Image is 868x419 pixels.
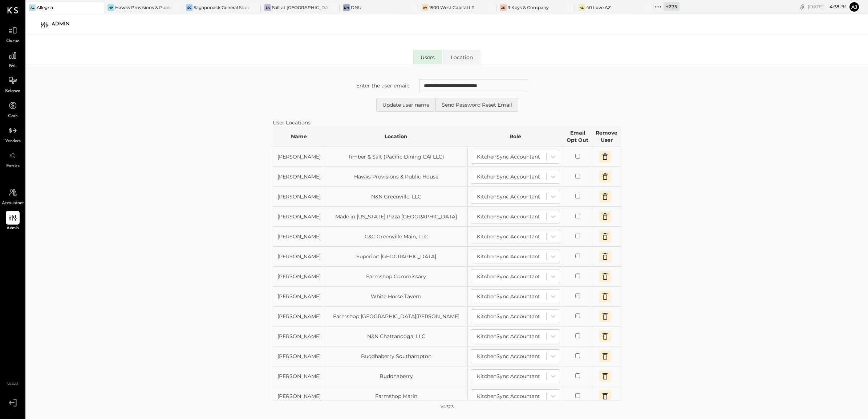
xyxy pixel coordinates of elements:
a: Queue [0,24,25,45]
th: Remove User [592,126,621,147]
div: 1W [422,4,428,11]
div: 3 Keys & Company [508,4,549,11]
td: [PERSON_NAME] [273,346,325,366]
div: DN [343,4,350,11]
td: Farmshop [GEOGRAPHIC_DATA][PERSON_NAME] [325,307,468,326]
span: Accountant [2,200,24,207]
td: N&N Greenville, LLC [325,187,468,207]
td: Buddhaberry Southampton [325,346,468,366]
div: Al [29,4,36,11]
th: Location [325,126,468,147]
div: Admin [52,19,77,30]
div: Sa [264,4,271,11]
span: P&L [9,63,17,70]
span: Entries [6,163,20,170]
td: [PERSON_NAME] [273,267,325,287]
a: Cash [0,99,25,120]
div: HP [108,4,114,11]
td: [PERSON_NAME] [273,366,325,386]
a: P&L [0,49,25,70]
label: Enter the user email: [356,82,409,89]
div: Allegria [37,4,53,11]
span: Balance [5,88,20,95]
td: Timber & Salt (Pacific Dining CA1 LLC) [325,147,468,167]
td: [PERSON_NAME] [273,287,325,307]
div: [DATE] [808,3,847,10]
button: Send Password Reset Email [435,98,518,112]
a: Accountant [0,186,25,207]
a: Entries [0,149,25,170]
div: SG [186,4,192,11]
td: Farmshop Marin [325,386,468,406]
td: Superior: [GEOGRAPHIC_DATA] [325,247,468,267]
div: Salt at [GEOGRAPHIC_DATA] [272,4,328,11]
td: [PERSON_NAME] [273,147,325,167]
a: Admin [0,211,25,232]
td: [PERSON_NAME] [273,386,325,406]
td: [PERSON_NAME] [273,326,325,346]
th: Name [273,126,325,147]
div: v 4.32.3 [441,404,454,410]
td: [PERSON_NAME] [273,187,325,207]
div: 40 Love AZ [586,4,611,11]
div: + 275 [664,2,680,11]
td: N&N Chattanooga, LLC [325,326,468,346]
td: White Horse Tavern [325,287,468,307]
th: Email Opt Out [563,126,592,147]
td: [PERSON_NAME] [273,307,325,326]
button: Update user name [376,98,435,112]
span: Admin [7,225,19,232]
div: 3K [500,4,507,11]
a: Balance [0,74,25,95]
td: Farmshop Commissary [325,267,468,287]
li: Users [413,50,442,64]
div: 4L [579,4,585,11]
td: [PERSON_NAME] [273,227,325,247]
span: Vendors [5,138,21,145]
div: copy link [799,3,806,11]
a: Vendors [0,124,25,145]
div: User Locations: [273,119,621,126]
div: 1500 West Capital LP [429,4,475,11]
th: Role [467,126,563,147]
td: Hawks Provisions & Public House [325,167,468,187]
div: Hawks Provisions & Public House [115,4,171,11]
td: [PERSON_NAME] [273,207,325,227]
td: C&C Greenville Main, LLC [325,227,468,247]
div: Sagaponack General Store [194,4,250,11]
td: [PERSON_NAME] [273,247,325,267]
div: DNU [351,4,361,11]
span: Cash [8,113,17,120]
span: Queue [6,38,20,45]
td: Buddhaberry [325,366,468,386]
td: Made in [US_STATE] Pizza [GEOGRAPHIC_DATA] [325,207,468,227]
li: Location [443,50,480,64]
td: [PERSON_NAME] [273,167,325,187]
button: Aj [848,1,860,13]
